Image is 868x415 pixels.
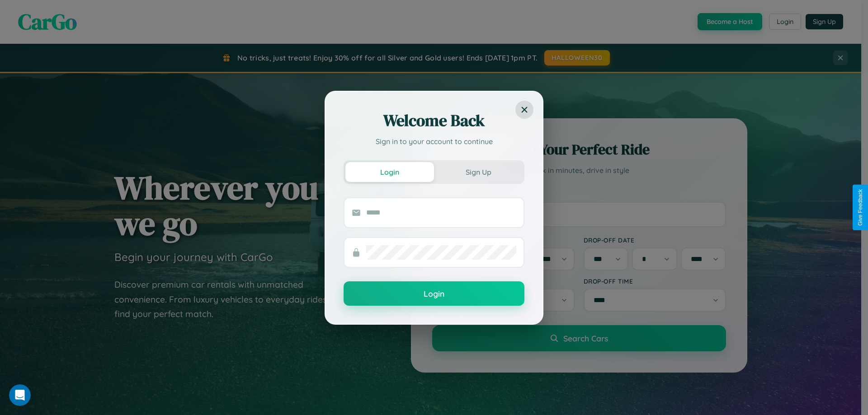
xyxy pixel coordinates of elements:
[857,189,863,226] div: Give Feedback
[344,281,524,306] button: Login
[344,110,524,131] h2: Welcome Back
[434,162,523,182] button: Sign Up
[9,384,31,406] iframe: Intercom live chat
[344,136,524,147] p: Sign in to your account to continue
[345,162,434,182] button: Login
